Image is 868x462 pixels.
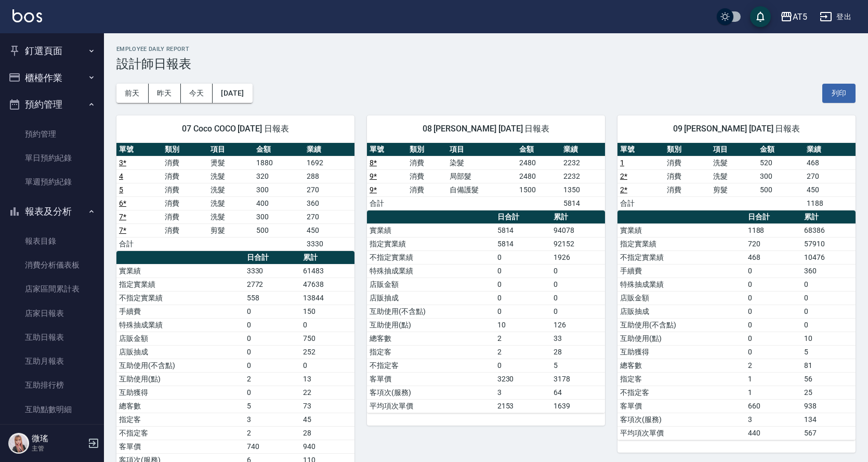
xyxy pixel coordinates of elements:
[4,91,100,118] button: 預約管理
[4,37,100,64] button: 釘選頁面
[617,426,745,440] td: 平均項次單價
[551,332,605,345] td: 33
[244,332,300,345] td: 0
[162,183,208,196] td: 消費
[4,198,100,225] button: 報表及分析
[149,84,181,103] button: 昨天
[801,305,856,318] td: 0
[495,345,551,359] td: 2
[495,223,551,237] td: 5814
[804,183,856,196] td: 450
[379,124,593,134] span: 08 [PERSON_NAME] [DATE] 日報表
[300,359,354,372] td: 0
[447,183,517,196] td: 自備護髮
[745,426,801,440] td: 440
[617,143,664,156] th: 單號
[745,399,801,413] td: 660
[367,345,495,359] td: 指定客
[304,223,354,237] td: 450
[551,210,605,224] th: 累計
[551,291,605,305] td: 0
[664,143,711,156] th: 類別
[620,159,624,167] a: 1
[367,223,495,237] td: 實業績
[561,169,605,183] td: 2232
[517,143,561,156] th: 金額
[801,318,856,332] td: 0
[551,250,605,264] td: 1926
[745,372,801,386] td: 1
[304,156,354,169] td: 1692
[129,124,342,134] span: 07 Coco COCO [DATE] 日報表
[447,156,517,169] td: 染髮
[244,440,300,453] td: 740
[495,237,551,250] td: 5814
[4,421,100,445] a: 互助業績報表
[244,318,300,332] td: 0
[551,372,605,386] td: 3178
[162,156,208,169] td: 消費
[551,305,605,318] td: 0
[244,251,300,265] th: 日合計
[617,291,745,305] td: 店販金額
[711,169,757,183] td: 洗髮
[304,237,354,250] td: 3330
[745,318,801,332] td: 0
[801,386,856,399] td: 25
[495,359,551,372] td: 0
[617,210,856,440] table: a dense table
[116,57,856,71] h3: 設計師日報表
[757,156,804,169] td: 520
[711,156,757,169] td: 洗髮
[804,169,856,183] td: 270
[776,6,811,28] button: AT5
[116,372,244,386] td: 互助使用(點)
[617,305,745,318] td: 店販抽成
[4,146,100,170] a: 單日預約紀錄
[208,156,254,169] td: 燙髮
[4,349,100,373] a: 互助月報表
[561,156,605,169] td: 2232
[804,143,856,156] th: 業績
[495,250,551,264] td: 0
[745,345,801,359] td: 0
[300,345,354,359] td: 252
[617,264,745,278] td: 手續費
[617,372,745,386] td: 指定客
[745,223,801,237] td: 1188
[495,386,551,399] td: 3
[244,359,300,372] td: 0
[495,264,551,278] td: 0
[300,440,354,453] td: 940
[822,84,856,103] button: 列印
[551,318,605,332] td: 126
[745,305,801,318] td: 0
[745,386,801,399] td: 1
[801,250,856,264] td: 10476
[801,332,856,345] td: 10
[630,124,843,134] span: 09 [PERSON_NAME] [DATE] 日報表
[304,183,354,196] td: 270
[32,444,85,453] p: 主管
[495,210,551,224] th: 日合計
[801,291,856,305] td: 0
[4,398,100,421] a: 互助點數明細
[711,183,757,196] td: 剪髮
[617,196,664,210] td: 合計
[116,426,244,440] td: 不指定客
[162,210,208,223] td: 消費
[745,413,801,426] td: 3
[367,305,495,318] td: 互助使用(不含點)
[495,291,551,305] td: 0
[801,210,856,224] th: 累計
[300,318,354,332] td: 0
[801,413,856,426] td: 134
[304,210,354,223] td: 270
[745,332,801,345] td: 0
[801,264,856,278] td: 360
[495,399,551,413] td: 2153
[367,237,495,250] td: 指定實業績
[254,223,304,237] td: 500
[4,170,100,194] a: 單週預約紀錄
[801,359,856,372] td: 81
